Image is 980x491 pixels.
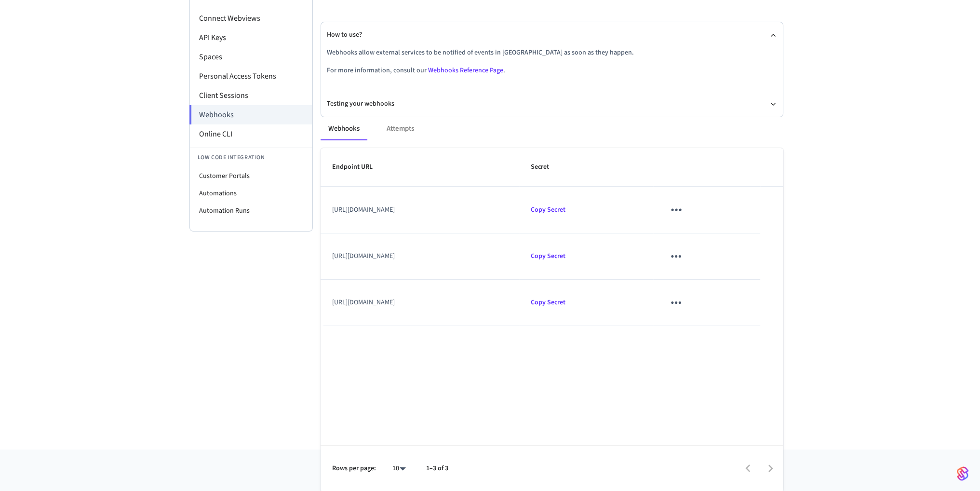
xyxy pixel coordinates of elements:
[388,462,411,476] div: 10
[190,86,312,105] li: Client Sessions
[190,28,312,47] li: API Keys
[190,185,312,202] li: Automations
[327,91,777,117] button: Testing your webhooks
[531,160,562,175] span: Secret
[321,233,520,280] td: [URL][DOMAIN_NAME]
[190,67,312,86] li: Personal Access Tokens
[321,148,783,326] table: sticky table
[321,117,367,140] button: Webhooks
[426,464,448,474] p: 1–3 of 3
[332,464,376,474] p: Rows per page:
[190,167,312,185] li: Customer Portals
[327,22,777,48] button: How to use?
[190,202,312,219] li: Automation Runs
[531,205,565,215] span: Copied!
[531,298,565,307] span: Copied!
[190,47,312,67] li: Spaces
[321,187,520,233] td: [URL][DOMAIN_NAME]
[190,9,312,28] li: Connect Webviews
[957,466,968,481] img: SeamLogoGradient.69752ec5.svg
[190,124,312,144] li: Online CLI
[327,48,777,91] div: How to use?
[321,280,520,326] td: [URL][DOMAIN_NAME]
[531,251,565,261] span: Copied!
[327,66,777,76] p: For more information, consult our .
[327,48,777,58] p: Webhooks allow external services to be notified of events in [GEOGRAPHIC_DATA] as soon as they ha...
[189,105,312,124] li: Webhooks
[332,160,385,175] span: Endpoint URL
[190,148,312,167] li: Low Code Integration
[428,66,503,75] a: Webhooks Reference Page
[321,117,783,140] div: ant example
